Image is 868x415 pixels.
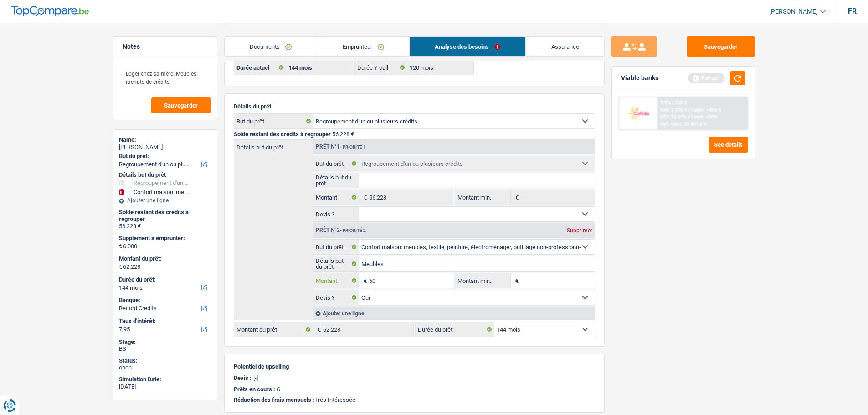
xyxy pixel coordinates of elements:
button: Sauvegarder [151,97,211,113]
p: Potentiel de upselling [234,363,595,370]
button: Sauvegarder [687,36,755,57]
div: 56.228 € [119,223,211,230]
p: Très Intéressée [234,396,595,403]
span: € [119,242,122,250]
a: Documents [225,37,317,56]
label: Montant min. [455,190,511,205]
span: Sauvegarder [164,102,198,108]
label: Durée du prêt: [119,276,210,283]
label: But du prêt: [119,153,210,160]
label: Montant [313,273,360,288]
img: Cofidis [621,105,655,122]
label: Devis ? [313,207,360,221]
div: Détails but du prêt [119,171,211,179]
label: Taux d'intérêt: [119,318,210,325]
div: Ajouter une ligne [119,197,211,204]
div: Supprimer [565,228,595,233]
span: - Priorité 1 [340,144,366,149]
div: Name: [119,136,211,143]
span: € [359,190,369,205]
label: Devis ? [313,290,360,305]
span: Limit: <50% [691,114,718,120]
div: Prêt n°2 [313,227,368,233]
label: Montant [313,190,360,205]
div: 9.9% | 725 € [660,100,687,106]
span: / [688,114,690,120]
span: [PERSON_NAME] [769,8,818,15]
h5: Notes [123,43,208,51]
span: NAI: 2 370 € [660,107,687,113]
div: [PERSON_NAME] [119,143,211,151]
span: / [688,107,690,113]
div: Stage: [119,338,211,346]
span: € [313,322,323,337]
p: 6 [277,386,280,393]
label: Durée Y call [355,60,407,75]
div: fr [848,7,857,15]
span: DTI: 33.41% [660,114,687,120]
div: BS [119,345,211,353]
span: - Priorité 2 [340,228,366,233]
label: Montant du prêt: [119,255,210,262]
label: Détails but du prêt [313,256,360,271]
p: Devis : [234,374,252,381]
label: Montant du prêt [234,322,313,337]
span: Limit: >800 € [692,107,721,113]
span: € [119,263,122,271]
label: But du prêt [234,114,313,128]
label: Banque: [119,297,210,304]
p: Détails du prêt [234,103,595,110]
div: Viable banks [621,74,658,82]
div: Ajouter une ligne [313,307,595,320]
p: Prêts en cours : [234,386,275,393]
div: Prêt n°1 [313,144,368,150]
span: € [511,273,521,288]
label: But du prêt [313,156,360,171]
p: [-] [253,374,258,381]
span: € [511,190,521,205]
span: Réduction des frais mensuels : [234,396,314,403]
div: open [119,364,211,371]
label: Durée actuel [234,60,287,75]
button: See details [709,137,748,153]
label: Montant min. [455,273,511,288]
div: Simulation Date: [119,376,211,383]
a: Analyse des besoins [410,37,526,56]
div: [DATE] [119,383,211,390]
label: Détails but du prêt [234,140,313,150]
label: Durée du prêt: [416,322,494,337]
span: 56.228 € [332,131,354,138]
img: TopCompare Logo [11,6,89,17]
span: Solde restant des crédits à regrouper [234,131,331,138]
div: Status: [119,357,211,364]
a: Assurance [526,37,604,56]
div: Solde restant des crédits à regrouper [119,209,211,223]
span: € [359,273,369,288]
label: Détails but du prêt [313,173,360,188]
label: But du prêt [313,240,360,254]
div: Refresh [688,73,724,83]
label: Supplément à emprunter: [119,235,210,242]
a: Emprunteur [317,37,409,56]
div: Ref. Cost: 32 451,8 € [660,121,707,127]
a: [PERSON_NAME] [762,4,826,19]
